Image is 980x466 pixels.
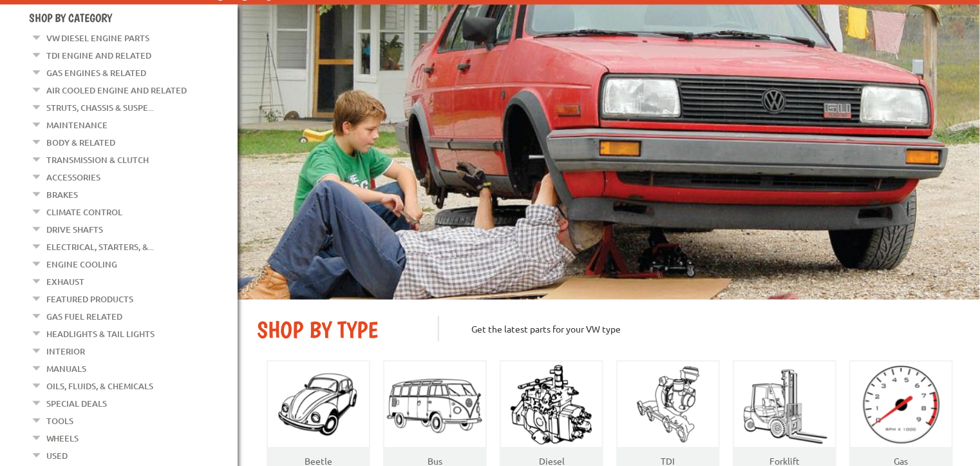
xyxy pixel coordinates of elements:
[46,238,154,255] a: Electrical, Starters, &...
[46,395,107,412] a: Special Deals
[46,64,146,81] a: Gas Engines & Related
[851,362,952,447] img: Gas
[627,361,710,448] img: TDI
[238,5,980,300] img: First slide [900x500]
[46,169,100,186] a: Accessories
[29,11,238,24] h4: Shop By Category
[46,82,187,99] a: Air Cooled Engine and Related
[46,186,78,203] a: Brakes
[438,316,961,342] p: Get the latest parts for your VW type
[46,151,149,168] a: Transmission & Clutch
[46,134,115,151] a: Body & Related
[46,378,153,394] a: Oils, Fluids, & Chemicals
[505,361,598,448] img: Diesel
[46,291,133,307] a: Featured Products
[257,316,419,344] h2: SHOP BY TYPE
[46,430,79,447] a: Wheels
[46,47,151,64] a: TDI Engine and Related
[384,374,485,434] img: Bus
[46,30,149,46] a: VW Diesel Engine Parts
[46,99,154,116] a: Struts, Chassis & Suspe...
[46,308,122,325] a: Gas Fuel Related
[46,447,68,464] a: Used
[46,343,85,360] a: Interior
[46,204,122,220] a: Climate Control
[740,361,830,448] img: Forklift
[46,413,73,429] a: Tools
[46,273,84,290] a: Exhaust
[268,371,369,438] img: Beatle
[46,117,108,133] a: Maintenance
[46,221,103,238] a: Drive Shafts
[46,360,86,377] a: Manuals
[46,256,117,273] a: Engine Cooling
[46,325,155,342] a: Headlights & Tail Lights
